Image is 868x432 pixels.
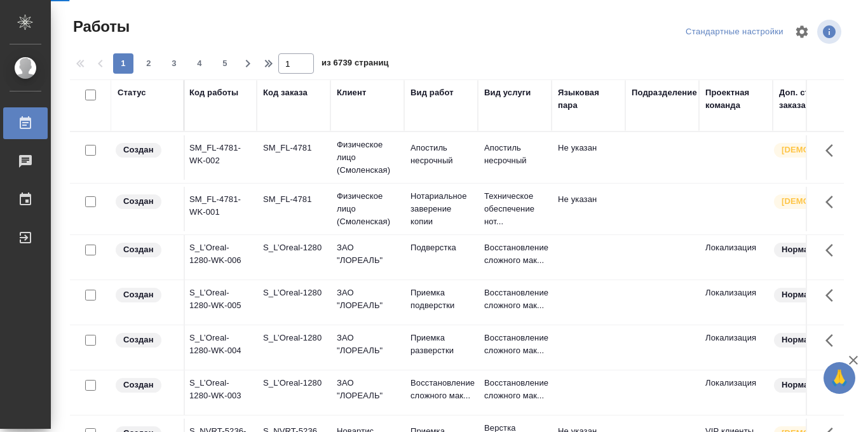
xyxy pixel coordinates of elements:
div: SM_FL-4781 [263,193,324,206]
div: Статус [118,86,146,99]
p: Апостиль несрочный [410,142,471,167]
div: Проектная команда [705,86,766,112]
p: Создан [123,379,154,391]
p: ЗАО "ЛОРЕАЛЬ" [337,241,398,267]
span: 4 [189,57,210,70]
td: S_L’Oreal-1280-WK-005 [183,280,257,325]
p: Нотариальное заверение копии [410,190,471,228]
p: [DEMOGRAPHIC_DATA] [782,144,845,156]
p: Подверстка [410,241,471,254]
td: Не указан [552,135,625,180]
div: Вид работ [410,86,454,99]
div: Заказ еще не согласован с клиентом, искать исполнителей рано [114,241,177,259]
button: Здесь прячутся важные кнопки [818,280,848,311]
p: Создан [123,334,154,346]
td: SM_FL-4781-WK-002 [183,135,257,180]
p: Восстановление сложного мак... [484,241,545,267]
p: Приемка подверстки [410,287,471,312]
div: S_L’Oreal-1280 [263,377,324,389]
span: 5 [215,57,235,70]
p: Восстановление сложного мак... [484,287,545,312]
p: Нормальный [782,334,836,346]
div: Заказ еще не согласован с клиентом, искать исполнителей рано [114,193,177,210]
td: Не указан [552,187,625,231]
div: Вид услуги [484,86,531,99]
span: 2 [139,57,159,70]
p: Нормальный [782,288,836,301]
p: Нормальный [782,243,836,256]
p: Нормальный [782,379,836,391]
p: ЗАО "ЛОРЕАЛЬ" [337,287,398,312]
div: SM_FL-4781 [263,142,324,154]
span: Посмотреть информацию [817,20,844,44]
p: ЗАО "ЛОРЕАЛЬ" [337,332,398,357]
button: Здесь прячутся важные кнопки [818,325,848,356]
span: Работы [70,17,130,37]
p: Создан [123,243,154,256]
td: Локализация [699,235,773,280]
p: [DEMOGRAPHIC_DATA] [782,195,845,208]
div: Код заказа [263,86,308,99]
div: Клиент [337,86,366,99]
div: Подразделение [632,86,697,99]
span: из 6739 страниц [322,55,389,74]
div: S_L’Oreal-1280 [263,241,324,254]
div: S_L’Oreal-1280 [263,332,324,344]
div: Код работы [189,86,238,99]
td: Локализация [699,280,773,325]
button: 🙏 [824,362,855,394]
button: 2 [139,53,159,74]
div: Заказ еще не согласован с клиентом, искать исполнителей рано [114,332,177,349]
span: Настроить таблицу [787,17,817,47]
div: Заказ еще не согласован с клиентом, искать исполнителей рано [114,287,177,304]
span: 🙏 [829,365,850,391]
div: S_L’Oreal-1280 [263,287,324,299]
button: Здесь прячутся важные кнопки [818,135,848,166]
p: Физическое лицо (Смоленская) [337,138,398,177]
p: Создан [123,288,154,301]
div: Заказ еще не согласован с клиентом, искать исполнителей рано [114,377,177,394]
button: Здесь прячутся важные кнопки [818,187,848,217]
button: Здесь прячутся важные кнопки [818,235,848,266]
div: split button [682,22,787,42]
p: Восстановление сложного мак... [484,377,545,402]
p: Восстановление сложного мак... [484,332,545,357]
button: 5 [215,53,235,74]
td: SM_FL-4781-WK-001 [183,187,257,231]
p: Создан [123,195,154,208]
p: Физическое лицо (Смоленская) [337,190,398,228]
td: S_L’Oreal-1280-WK-004 [183,325,257,370]
div: Доп. статус заказа [779,86,846,112]
td: Локализация [699,325,773,370]
button: Здесь прячутся важные кнопки [818,370,848,401]
p: ЗАО "ЛОРЕАЛЬ" [337,377,398,402]
div: Языковая пара [558,86,619,112]
span: 3 [164,57,184,70]
p: Восстановление сложного мак... [410,377,471,402]
td: S_L’Oreal-1280-WK-003 [183,370,257,415]
p: Создан [123,144,154,156]
button: 3 [164,53,184,74]
p: Апостиль несрочный [484,142,545,167]
td: Локализация [699,370,773,415]
p: Техническое обеспечение нот... [484,190,545,228]
td: S_L’Oreal-1280-WK-006 [183,235,257,280]
p: Приемка разверстки [410,332,471,357]
button: 4 [189,53,210,74]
